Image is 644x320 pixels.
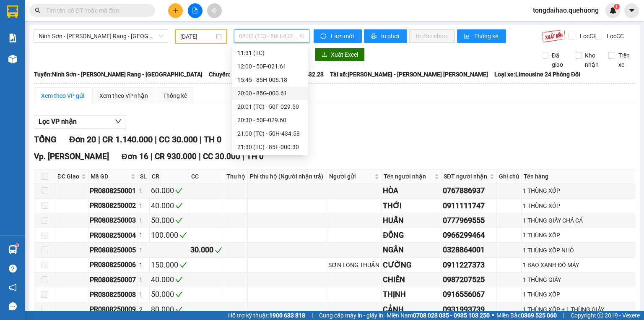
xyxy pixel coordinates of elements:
td: PR0808250005 [88,243,138,257]
span: download [322,52,327,58]
span: Thống kê [474,31,499,41]
img: solution-icon [8,34,17,42]
button: file-add [188,3,203,18]
span: file-add [192,8,198,13]
td: PR0808250004 [88,228,138,243]
div: 1 THÙNG XỐP [523,231,634,240]
span: TỔNG [34,134,57,144]
td: CẢNH [382,302,441,317]
div: PR0808250008 [90,289,136,300]
span: | [563,311,564,320]
span: notification [9,283,17,291]
span: ĐC Giao [57,172,80,181]
div: 1 THÙNG XỐP NHỎ [523,246,634,255]
td: 0931993739 [441,302,497,317]
div: PR0808250001 [90,186,136,196]
span: down [115,118,122,125]
span: check [175,276,183,283]
td: CƯỜNG [382,258,441,273]
td: 0987207525 [441,273,497,287]
span: question-circle [9,265,17,273]
span: Hỗ trợ kỹ thuật: [228,311,305,320]
span: check [175,187,183,194]
div: 1 THÙNG XỐP + 1 THÙNG GIẤY [523,305,634,314]
div: 20:30 - 50F-029.60 [237,115,303,125]
div: 1 THÙNG GIẤY CHẢ CÁ [523,216,634,225]
span: Chuyến: (08:30 [DATE]) [209,70,270,79]
span: 1 [615,4,618,10]
div: 0767886937 [443,185,495,197]
button: caret-down [624,3,639,18]
td: 0328864001 [441,243,497,257]
div: 0911227373 [443,259,495,271]
span: Trên xe [615,51,636,69]
span: Người gửi [329,172,373,181]
div: 60.000 [151,185,187,197]
div: HÒA [383,185,440,197]
div: 0916556067 [443,289,495,300]
div: CƯỜNG [383,259,440,271]
span: copyright [597,312,603,318]
td: PR0808250008 [88,287,138,302]
span: Miền Bắc [496,311,557,320]
td: PR0808250001 [88,184,138,198]
div: 12:00 - 50F-021.61 [237,62,303,71]
span: Loại xe: Limousine 24 Phòng Đôi [494,70,580,79]
div: 1 [139,231,148,240]
div: Xem theo VP nhận [99,91,148,100]
span: Lọc CR [576,31,598,41]
div: SƠN LONG THUẬN [328,260,380,270]
span: 08:30 (TC) - 50H-432.23 [239,30,305,42]
span: printer [371,33,378,40]
div: PR0808250004 [90,230,136,241]
img: logo-vxr [7,5,18,18]
span: check [215,247,222,254]
div: 1 THÙNG XỐP [523,201,634,210]
span: check [175,217,183,224]
td: CHIẾN [382,273,441,287]
div: 0966299464 [443,229,495,241]
div: 30.000 [190,244,223,256]
div: THỊNH [383,289,440,300]
div: 2 [139,305,148,314]
td: PR0808250003 [88,213,138,228]
div: 0328864001 [443,244,495,256]
span: CR 1.140.000 [102,134,153,144]
div: Xem theo VP gửi [41,91,84,100]
div: 150.000 [151,259,187,271]
span: | [98,134,100,144]
div: 1 [139,260,148,270]
td: 0911111747 [441,199,497,213]
div: 15:45 - 85H-006.18 [237,75,303,84]
button: In đơn chọn [409,29,455,43]
td: PR0808250006 [88,258,138,273]
td: NGÂN [382,243,441,257]
span: Lọc CC [603,31,625,41]
span: aim [211,8,217,13]
span: Mã GD [91,172,129,181]
div: 1 BAO XANH ĐỒ MÁY [523,260,634,270]
span: check [175,291,183,298]
span: | [242,152,244,161]
sup: 1 [614,4,620,10]
td: HUẤN [382,213,441,228]
td: 0767886937 [441,184,497,198]
div: PR0808250003 [90,215,136,226]
div: 1 [139,290,148,299]
div: 1 [139,275,148,284]
button: Lọc VP nhận [34,115,126,129]
td: 0916556067 [441,287,497,302]
div: PR0808250007 [90,275,136,285]
span: check [175,202,183,210]
th: CR [150,170,189,184]
div: 1 [139,216,148,225]
span: Tên người nhận [384,172,433,181]
div: PR0808250006 [90,260,136,270]
span: search [35,8,41,13]
span: check [179,231,187,239]
span: tongdaihao.quehuong [526,5,605,16]
th: Ghi chú [497,170,522,184]
div: 21:00 (TC) - 50H-434.58 [237,129,303,138]
img: icon-new-feature [609,7,617,14]
div: 80.000 [151,304,187,315]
